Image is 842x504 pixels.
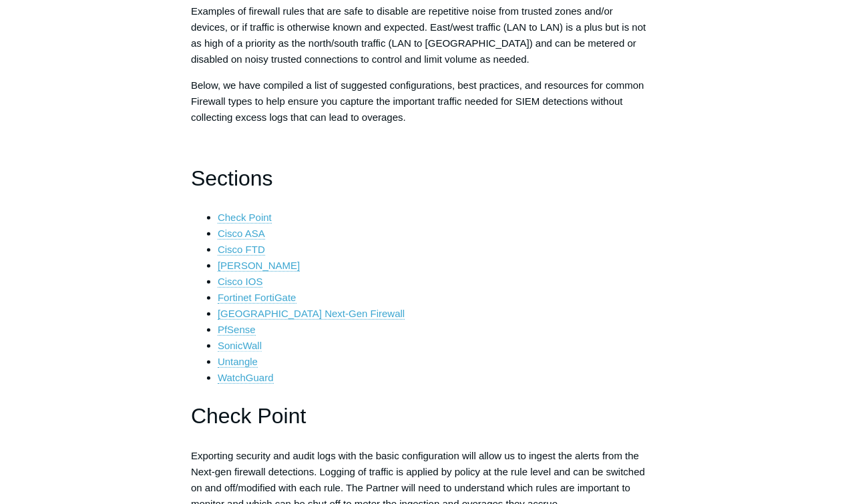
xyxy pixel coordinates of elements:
h1: Sections [191,162,651,196]
h1: Check Point [191,399,651,433]
a: Untangle [218,356,258,368]
a: Cisco FTD [218,244,265,256]
a: WatchGuard [218,372,274,384]
p: Below, we have compiled a list of suggested configurations, best practices, and resources for com... [191,77,651,125]
a: [GEOGRAPHIC_DATA] Next-Gen Firewall [218,308,405,320]
a: [PERSON_NAME] [218,260,300,272]
a: Cisco ASA [218,228,265,240]
a: Cisco IOS [218,276,263,288]
p: Examples of firewall rules that are safe to disable are repetitive noise from trusted zones and/o... [191,3,651,67]
a: SonicWall [218,340,262,352]
a: Fortinet FortiGate [218,292,296,304]
a: PfSense [218,324,256,336]
a: Check Point [218,212,272,224]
